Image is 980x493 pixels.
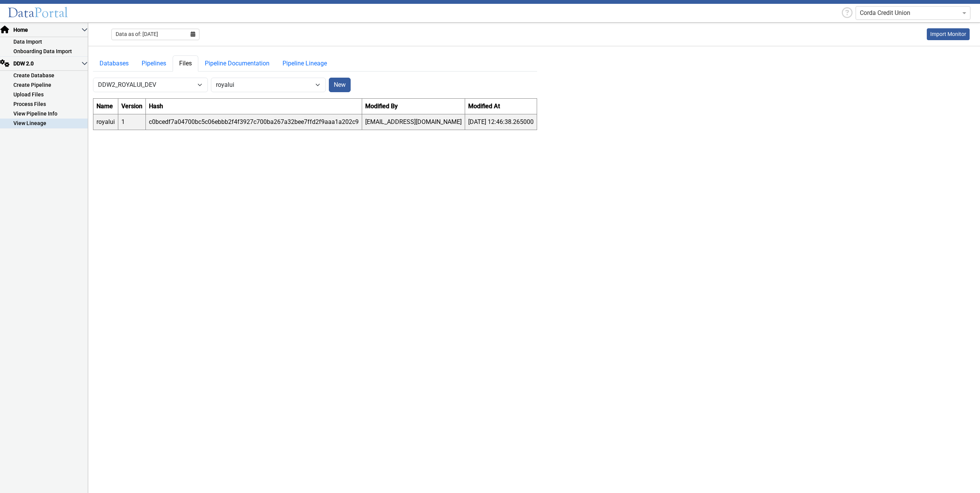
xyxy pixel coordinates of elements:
td: c0bcedf7a04700bc5c06ebbb2f4f3927c700ba267a32bee7ffd2f9aaa1a202c9 [146,114,362,130]
span: Home [13,26,82,34]
a: Pipelines [135,55,173,72]
a: Pipeline Documentation [198,55,276,72]
span: Data [8,5,34,21]
a: Files [173,55,198,72]
span: Portal [34,5,68,21]
th: Hash [146,98,362,114]
th: Version [118,98,146,114]
a: Databases [93,55,135,72]
span: Data as of: [DATE] [116,30,158,38]
td: royalui [93,114,118,130]
th: Modified At [465,98,537,114]
button: New [329,78,351,92]
td: [DATE] 12:46:38.265000 [465,114,537,130]
span: DDW 2.0 [13,60,82,68]
td: [EMAIL_ADDRESS][DOMAIN_NAME] [362,114,465,130]
th: Modified By [362,98,465,114]
ng-select: Corda Credit Union [856,6,970,20]
a: This is available for Darling Employees only [927,28,970,40]
a: Pipeline Lineage [276,55,333,72]
th: Name [93,98,118,114]
td: 1 [118,114,146,130]
div: Help [839,6,856,21]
